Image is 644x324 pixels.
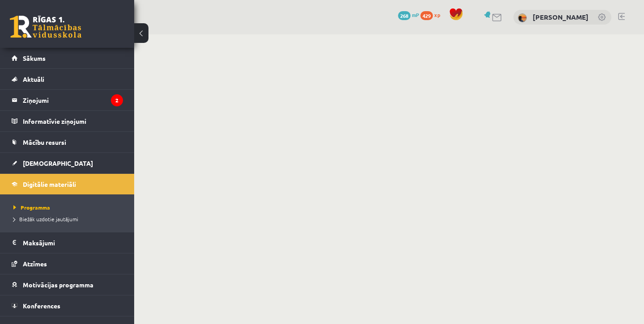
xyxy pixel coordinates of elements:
img: Lolita Stauere [518,13,527,22]
i: 2 [111,94,123,106]
a: Aktuāli [12,69,123,89]
legend: Maksājumi [23,232,123,253]
span: 268 [398,11,411,20]
legend: Ziņojumi [23,90,123,110]
a: Digitālie materiāli [12,174,123,194]
a: Sākums [12,48,123,68]
a: 268 mP [398,11,419,18]
span: mP [412,11,419,18]
span: xp [434,11,440,18]
span: Mācību resursi [23,138,66,146]
span: Sākums [23,54,46,62]
a: Motivācijas programma [12,274,123,295]
span: [DEMOGRAPHIC_DATA] [23,159,93,167]
a: 429 xp [420,11,445,18]
a: [DEMOGRAPHIC_DATA] [12,153,123,173]
a: Informatīvie ziņojumi [12,111,123,131]
span: Programma [13,204,50,211]
a: Mācību resursi [12,132,123,152]
a: Rīgas 1. Tālmācības vidusskola [10,16,81,38]
span: 429 [420,11,433,20]
span: Aktuāli [23,75,44,83]
a: [PERSON_NAME] [533,13,589,21]
span: Motivācijas programma [23,281,93,289]
span: Biežāk uzdotie jautājumi [13,215,78,223]
a: Atzīmes [12,253,123,274]
a: Biežāk uzdotie jautājumi [13,215,125,223]
legend: Informatīvie ziņojumi [23,111,123,131]
span: Konferences [23,302,60,310]
a: Maksājumi [12,232,123,253]
span: Atzīmes [23,260,47,268]
a: Ziņojumi2 [12,90,123,110]
a: Konferences [12,295,123,316]
span: Digitālie materiāli [23,180,76,188]
a: Programma [13,203,125,211]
